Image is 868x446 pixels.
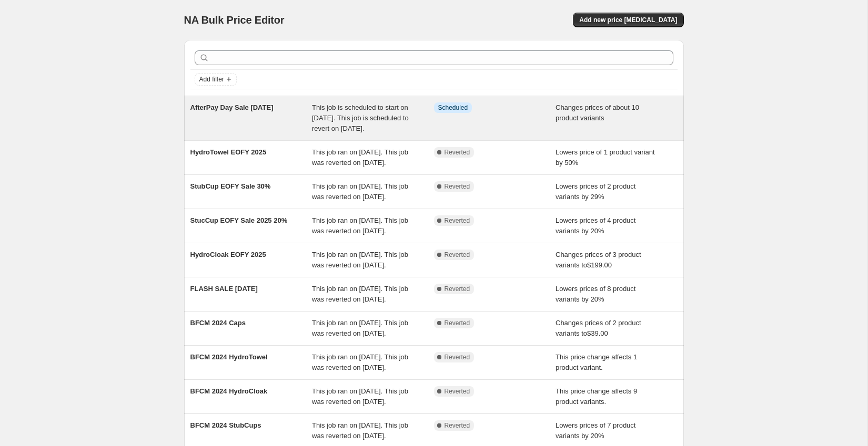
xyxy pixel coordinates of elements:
span: $199.00 [587,261,612,269]
span: Lowers prices of 8 product variants by 20% [556,285,635,303]
span: Reverted [445,353,470,361]
span: Add filter [199,75,224,84]
span: This job is scheduled to start on [DATE]. This job is scheduled to revert on [DATE]. [312,103,409,132]
span: This job ran on [DATE]. This job was reverted on [DATE]. [312,285,408,303]
span: StucCup EOFY Sale 2025 20% [190,216,288,224]
span: This job ran on [DATE]. This job was reverted on [DATE]. [312,182,408,201]
span: This job ran on [DATE]. This job was reverted on [DATE]. [312,148,408,167]
span: BFCM 2024 HydroTowel [190,353,268,361]
span: Reverted [445,421,470,430]
span: Reverted [445,387,470,396]
span: $39.00 [587,329,608,337]
span: Reverted [445,251,470,259]
span: This job ran on [DATE]. This job was reverted on [DATE]. [312,319,408,337]
span: BFCM 2024 Caps [190,319,246,327]
span: Reverted [445,285,470,293]
span: Reverted [445,182,470,191]
span: Lowers prices of 7 product variants by 20% [556,421,635,440]
span: Lowers prices of 2 product variants by 29% [556,182,635,201]
span: Reverted [445,319,470,327]
span: BFCM 2024 HydroCloak [190,387,268,395]
span: NA Bulk Price Editor [184,14,285,26]
span: StubCup EOFY Sale 30% [190,182,271,190]
span: This job ran on [DATE]. This job was reverted on [DATE]. [312,353,408,371]
span: Reverted [445,148,470,157]
span: Reverted [445,216,470,225]
button: Add filter [195,73,237,86]
span: This job ran on [DATE]. This job was reverted on [DATE]. [312,421,408,440]
span: FLASH SALE [DATE] [190,285,258,293]
span: Changes prices of 3 product variants to [556,251,641,269]
span: Lowers prices of 4 product variants by 20% [556,216,635,235]
span: This job ran on [DATE]. This job was reverted on [DATE]. [312,387,408,406]
span: AfterPay Day Sale [DATE] [190,103,274,111]
span: HydroTowel EOFY 2025 [190,148,267,156]
span: This job ran on [DATE]. This job was reverted on [DATE]. [312,216,408,235]
span: This job ran on [DATE]. This job was reverted on [DATE]. [312,251,408,269]
span: Add new price [MEDICAL_DATA] [579,16,677,24]
span: BFCM 2024 StubCups [190,421,261,429]
span: Changes prices of about 10 product variants [556,103,639,122]
button: Add new price [MEDICAL_DATA] [573,13,683,27]
span: This price change affects 9 product variants. [556,387,637,406]
span: Lowers price of 1 product variant by 50% [556,148,655,167]
span: Scheduled [438,103,468,112]
span: Changes prices of 2 product variants to [556,319,641,337]
span: HydroCloak EOFY 2025 [190,251,266,258]
span: This price change affects 1 product variant. [556,353,637,371]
